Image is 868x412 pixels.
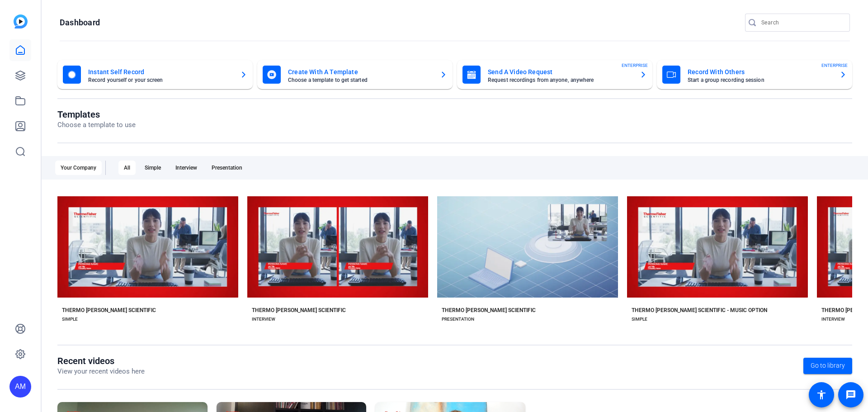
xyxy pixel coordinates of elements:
div: AM [9,376,31,398]
a: Go to library [803,358,852,374]
h1: Templates [57,109,136,120]
div: INTERVIEW [821,316,845,323]
button: Create With A TemplateChoose a template to get started [257,60,453,89]
div: PRESENTATION [442,316,474,323]
mat-icon: message [845,389,856,400]
mat-card-subtitle: Request recordings from anyone, anywhere [488,77,632,83]
div: Simple [139,161,166,175]
h1: Dashboard [60,17,100,28]
mat-card-title: Create With A Template [288,66,433,77]
div: Your Company [55,161,102,175]
div: Interview [170,161,203,175]
span: ENTERPRISE [821,62,848,69]
button: Send A Video RequestRequest recordings from anyone, anywhereENTERPRISE [457,60,652,89]
span: ENTERPRISE [622,62,648,69]
div: All [118,161,136,175]
img: blue-gradient.svg [14,14,28,28]
div: THERMO [PERSON_NAME] SCIENTIFIC [442,307,536,314]
div: THERMO [PERSON_NAME] SCIENTIFIC [62,307,156,314]
button: Record With OthersStart a group recording sessionENTERPRISE [657,60,852,89]
button: Instant Self RecordRecord yourself or your screen [57,60,253,89]
div: THERMO [PERSON_NAME] SCIENTIFIC - MUSIC OPTION [632,307,767,314]
div: SIMPLE [632,316,647,323]
div: Presentation [206,161,248,175]
input: Search [761,17,843,28]
p: Choose a template to use [57,120,136,130]
p: View your recent videos here [57,366,145,377]
mat-card-subtitle: Choose a template to get started [288,77,433,83]
div: INTERVIEW [252,316,275,323]
h1: Recent videos [57,355,145,366]
mat-card-title: Instant Self Record [88,66,233,77]
mat-icon: accessibility [816,389,827,400]
mat-card-subtitle: Record yourself or your screen [88,77,233,83]
mat-card-subtitle: Start a group recording session [688,77,832,83]
mat-card-title: Send A Video Request [488,66,632,77]
span: Go to library [811,361,845,370]
mat-card-title: Record With Others [688,66,832,77]
div: SIMPLE [62,316,78,323]
div: THERMO [PERSON_NAME] SCIENTIFIC [252,307,346,314]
